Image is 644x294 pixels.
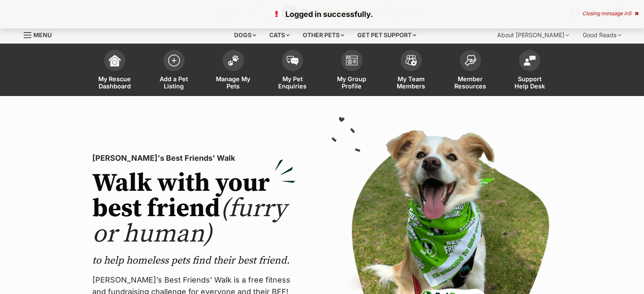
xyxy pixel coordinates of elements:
img: pet-enquiries-icon-7e3ad2cf08bfb03b45e93fb7055b45f3efa6380592205ae92323e6603595dc1f.svg [287,56,299,65]
a: My Group Profile [322,46,381,96]
span: My Pet Enquiries [274,75,312,90]
span: Support Help Desk [511,75,549,90]
a: Add a Pet Listing [144,46,204,96]
div: Other pets [297,27,350,44]
div: Good Reads [577,27,627,44]
span: Manage My Pets [214,75,252,90]
span: My Rescue Dashboard [96,75,134,90]
span: Menu [33,31,52,38]
img: dashboard-icon-eb2f2d2d3e046f16d808141f083e7271f6b2e854fb5c12c21221c1fb7104beca.svg [109,55,121,66]
a: Manage My Pets [204,46,263,96]
p: to help homeless pets find their best friend. [92,254,296,267]
span: Member Resources [451,75,489,90]
div: Cats [263,27,296,44]
a: Menu [24,27,58,42]
a: Member Resources [441,46,500,96]
img: member-resources-icon-8e73f808a243e03378d46382f2149f9095a855e16c252ad45f914b54edf8863c.svg [464,55,476,66]
img: help-desk-icon-fdf02630f3aa405de69fd3d07c3f3aa587a6932b1a1747fa1d2bba05be0121f9.svg [524,55,536,66]
a: My Rescue Dashboard [85,46,144,96]
span: (furry or human) [92,193,287,250]
a: Support Help Desk [500,46,559,96]
span: My Team Members [392,75,430,90]
p: [PERSON_NAME]'s Best Friends' Walk [92,152,296,164]
img: manage-my-pets-icon-02211641906a0b7f246fdf0571729dbe1e7629f14944591b6c1af311fb30b64b.svg [227,55,239,66]
img: team-members-icon-5396bd8760b3fe7c0b43da4ab00e1e3bb1a5d9ba89233759b79545d2d3fc5d0d.svg [405,55,417,66]
div: About [PERSON_NAME] [491,27,575,44]
a: My Pet Enquiries [263,46,322,96]
span: My Group Profile [333,75,371,90]
div: Dogs [228,27,262,44]
span: Add a Pet Listing [155,75,193,90]
img: group-profile-icon-3fa3cf56718a62981997c0bc7e787c4b2cf8bcc04b72c1350f741eb67cf2f40e.svg [346,55,358,66]
a: My Team Members [381,46,441,96]
h2: Walk with your best friend [92,171,296,247]
div: Get pet support [351,27,422,44]
img: add-pet-listing-icon-0afa8454b4691262ce3f59096e99ab1cd57d4a30225e0717b998d2c9b9846f56.svg [168,55,180,66]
